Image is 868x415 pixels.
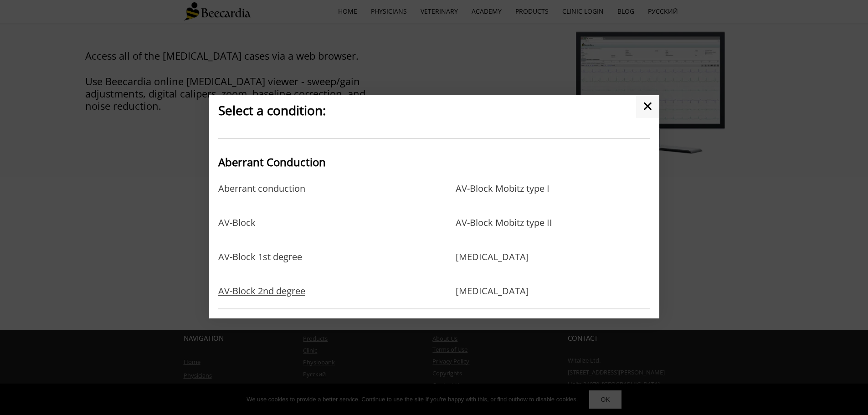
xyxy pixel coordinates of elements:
a: AV-Block [218,217,256,247]
a: [MEDICAL_DATA] [456,286,529,297]
a: AV-Block Mobitz type I [456,183,550,213]
a: AV-Block Mobitz type II [456,217,552,247]
a: ✕ [636,95,659,118]
a: [MEDICAL_DATA] [456,251,529,281]
a: AV-Block 2nd degree [218,286,305,297]
a: AV-Block 1st degree [218,251,302,281]
a: Aberrant conduction [218,183,305,213]
span: Aberrant Conduction [218,154,326,169]
span: Select a condition: [218,102,326,119]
